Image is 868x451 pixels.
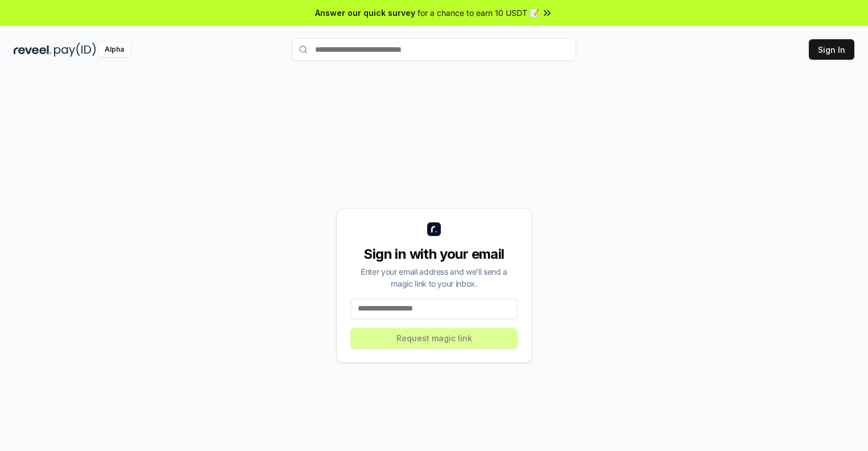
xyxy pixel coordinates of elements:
[427,222,441,236] img: logo_small
[14,43,52,57] img: reveel_dark
[418,7,539,19] span: for a chance to earn 10 USDT 📝
[98,43,130,57] div: Alpha
[54,43,96,57] img: pay_id
[350,266,518,289] div: Enter your email address and we’ll send a magic link to your inbox.
[809,39,854,60] button: Sign In
[350,245,518,263] div: Sign in with your email
[315,7,415,19] span: Answer our quick survey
